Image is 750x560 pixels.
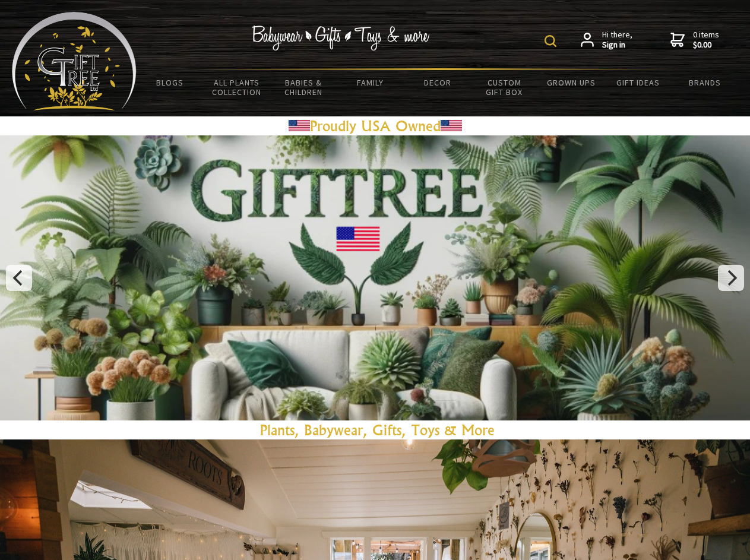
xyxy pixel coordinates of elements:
a: Custom Gift Box [471,70,538,105]
img: Babyware - Gifts - Toys and more... [12,12,137,110]
a: 0 items$0.00 [670,30,719,50]
a: Grown Ups [537,70,605,95]
a: Hi there,Sign in [581,30,632,50]
a: Brands [672,70,739,95]
strong: Sign in [602,40,632,50]
a: All Plants Collection [204,70,271,105]
strong: $0.00 [693,40,719,50]
img: Babywear - Gifts - Toys & more [252,26,430,50]
span: 0 items [693,29,719,50]
a: BLOGS [137,70,204,95]
a: Gift Ideas [605,70,672,95]
img: product search [545,35,556,47]
a: Family [337,70,404,95]
button: Next [718,265,744,291]
a: Babies & Children [270,70,337,105]
span: Hi there, [602,30,632,50]
a: Plants, Babywear, Gifts, Toys & Mor [260,421,488,439]
a: Decor [404,70,471,95]
button: Previous [6,265,32,291]
a: Proudly USA Owned [310,117,441,135]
